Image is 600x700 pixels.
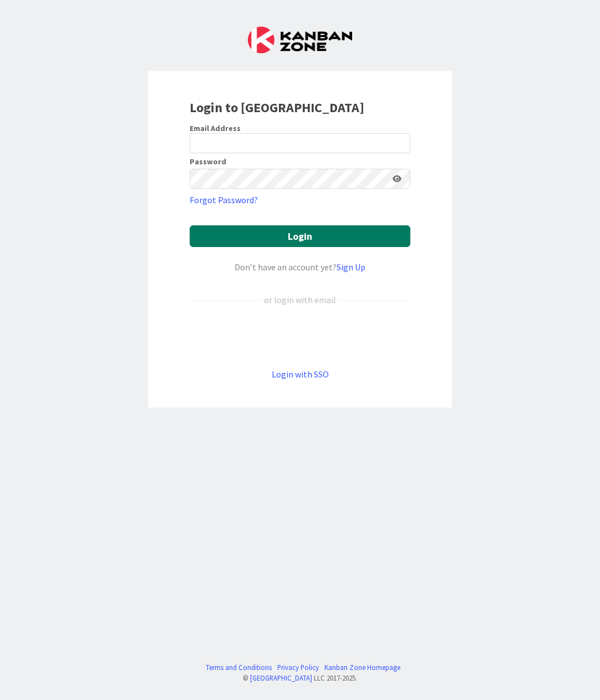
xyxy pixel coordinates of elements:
[206,662,272,673] a: Terms and Conditions
[250,673,312,682] a: [GEOGRAPHIC_DATA]
[190,193,258,207] a: Forgot Password?
[337,261,365,273] a: Sign Up
[200,673,400,683] div: © LLC 2017- 2025 .
[272,369,329,380] a: Login with SSO
[190,99,364,116] b: Login to [GEOGRAPHIC_DATA]
[190,260,410,274] div: Don’t have an account yet?
[261,293,339,306] div: or login with email
[184,325,416,349] iframe: Sign in with Google Button
[324,662,400,673] a: Kanban Zone Homepage
[190,225,410,247] button: Login
[190,158,226,165] label: Password
[277,662,319,673] a: Privacy Policy
[190,123,241,133] label: Email Address
[248,27,352,53] img: Kanban Zone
